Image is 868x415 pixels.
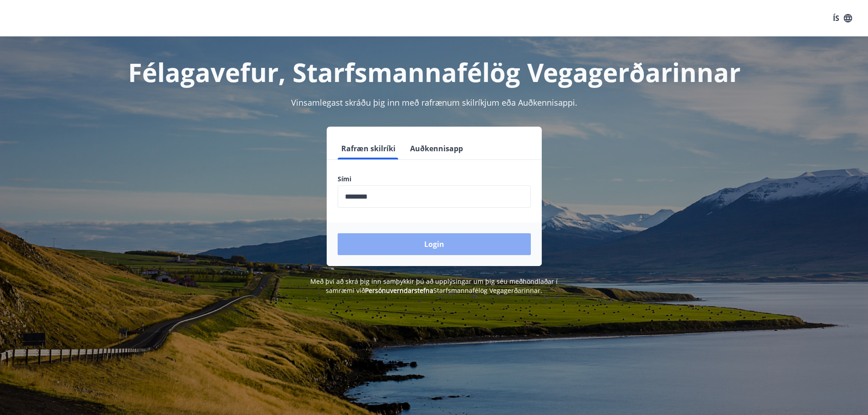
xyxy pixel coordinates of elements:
label: Sími [338,174,531,184]
button: ÍS [828,10,857,26]
a: Persónuverndarstefna [365,286,433,295]
button: Rafræn skilríki [338,138,399,159]
button: Login [338,233,531,255]
button: Auðkennisapp [406,138,467,159]
span: Vinsamlegast skráðu þig inn með rafrænum skilríkjum eða Auðkennisappi. [291,97,577,108]
h1: Félagavefur, Starfsmannafélög Vegagerðarinnar [117,55,751,89]
span: Með því að skrá þig inn samþykkir þú að upplýsingar um þig séu meðhöndlaðar í samræmi við Starfsm... [310,277,558,295]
